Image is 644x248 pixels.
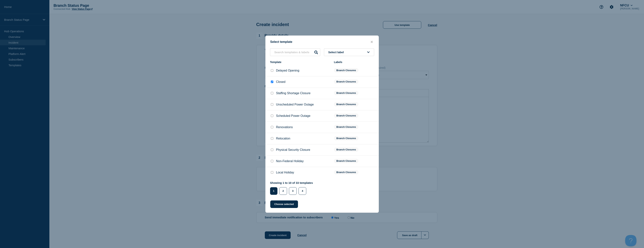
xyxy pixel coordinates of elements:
[279,187,287,195] button: 2
[276,114,310,118] p: Scheduled Power Outage
[271,69,273,72] input: Delayed Opening checkbox
[276,103,314,106] p: Unscheduled Power Outage
[271,149,273,151] input: Physical Security Closure checkbox
[276,159,304,163] p: Non-Federal Holiday
[299,187,306,195] button: 4
[266,40,379,44] div: Select template
[328,51,345,54] span: Select label
[271,115,273,117] input: Scheduled Power Outage checkbox
[334,91,358,95] span: Branch Closures
[271,81,273,83] input: Closed checkbox
[334,147,358,152] span: Branch Closures
[276,148,310,152] p: Physical Security Closure
[270,181,313,184] p: Showing 1 to 10 of 33 templates
[270,48,320,56] input: Search templates & labels
[276,80,286,84] p: Closed
[334,61,374,64] div: Labels
[324,48,374,56] button: Select label
[334,170,358,174] span: Branch Closures
[271,160,273,162] input: Non-Federal Holiday checkbox
[276,69,299,72] p: Delayed Opening
[271,137,273,140] input: Relocation checkbox
[271,126,273,128] input: Renovations checkbox
[276,126,293,129] p: Renovations
[276,92,311,95] p: Staffing Shortage Closure
[276,171,294,174] p: Local Holiday
[334,113,358,118] span: Branch Closures
[271,92,273,94] input: Staffing Shortage Closure checkbox
[334,136,358,140] span: Branch Closures
[334,68,358,72] span: Branch Closures
[270,200,298,208] button: Choose selected
[334,79,358,84] span: Branch Closures
[270,187,277,195] button: 1
[276,137,290,140] p: Relocation
[370,40,374,44] button: close button
[289,187,297,195] button: 3
[270,61,330,64] div: Template
[334,125,358,129] span: Branch Closures
[271,103,273,106] input: Unscheduled Power Outage checkbox
[271,171,273,174] input: Local Holiday checkbox
[334,159,358,163] span: Branch Closures
[334,102,358,106] span: Branch Closures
